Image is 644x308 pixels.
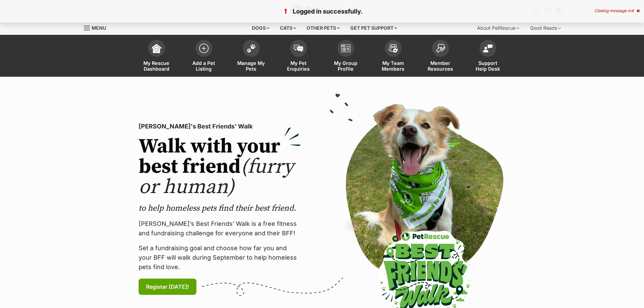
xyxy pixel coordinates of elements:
[146,283,189,291] span: Register [DATE]!
[228,37,275,77] a: Manage My Pets
[133,37,180,77] a: My Rescue Dashboard
[139,219,301,238] p: [PERSON_NAME]’s Best Friends' Walk is a free fitness and fundraising challenge for everyone and t...
[139,122,301,131] p: [PERSON_NAME]'s Best Friends' Walk
[283,60,314,72] span: My Pet Enquiries
[473,60,503,72] span: Support Help Desk
[369,37,417,77] a: My Team Members
[139,279,196,295] a: Register [DATE]!
[378,60,408,72] span: My Team Members
[199,44,209,53] img: add-pet-listing-icon-0afa8454b4691262ce3f59096e99ab1cd57d4a30225e0717b998d2c9b9846f56.svg
[92,25,106,31] span: Menu
[472,21,524,35] div: About PetRescue
[189,60,219,72] span: Add a Pet Listing
[464,37,511,77] a: Support Help Desk
[247,21,274,35] div: Dogs
[525,21,566,35] div: Good Reads
[180,37,228,77] a: Add a Pet Listing
[275,21,301,35] div: Cats
[302,21,344,35] div: Other pets
[236,60,266,72] span: Manage My Pets
[425,60,456,72] span: Member Resources
[331,60,361,72] span: My Group Profile
[141,60,172,72] span: My Rescue Dashboard
[341,44,351,52] img: group-profile-icon-3fa3cf56718a62981997c0bc7e787c4b2cf8bcc04b72c1350f741eb67cf2f40e.svg
[84,21,111,33] a: Menu
[139,243,301,272] p: Set a fundraising goal and choose how far you and your BFF will walk during September to help hom...
[322,37,369,77] a: My Group Profile
[345,21,402,35] div: Get pet support
[139,137,301,197] h2: Walk with your best friend
[294,45,303,52] img: pet-enquiries-icon-7e3ad2cf08bfb03b45e93fb7055b45f3efa6380592205ae92323e6603595dc1f.svg
[417,37,464,77] a: Member Resources
[152,44,161,53] img: dashboard-icon-eb2f2d2d3e046f16d808141f083e7271f6b2e854fb5c12c21221c1fb7104beca.svg
[388,44,398,53] img: team-members-icon-5396bd8760b3fe7c0b43da4ab00e1e3bb1a5d9ba89233759b79545d2d3fc5d0d.svg
[139,154,294,200] span: (furry or human)
[275,37,322,77] a: My Pet Enquiries
[436,44,445,53] img: member-resources-icon-8e73f808a243e03378d46382f2149f9095a855e16c252ad45f914b54edf8863c.svg
[483,44,493,52] img: help-desk-icon-fdf02630f3aa405de69fd3d07c3f3aa587a6932b1a1747fa1d2bba05be0121f9.svg
[246,44,256,53] img: manage-my-pets-icon-02211641906a0b7f246fdf0571729dbe1e7629f14944591b6c1af311fb30b64b.svg
[139,203,301,214] p: to help homeless pets find their best friend.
